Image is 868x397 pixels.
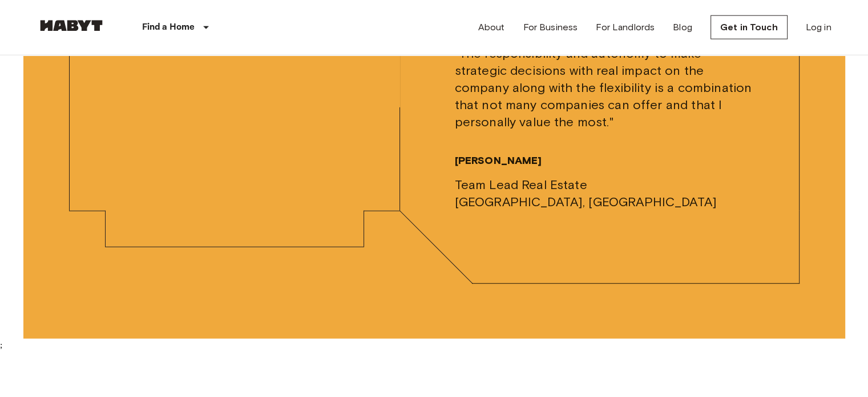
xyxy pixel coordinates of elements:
span: [PERSON_NAME] [455,154,542,167]
p: Find a Home [142,21,195,34]
span: "The responsibility and autonomy to make strategic decisions with real impact on the company alon... [455,45,753,131]
span: Team Lead Real Estate [GEOGRAPHIC_DATA], [GEOGRAPHIC_DATA] [455,177,717,211]
a: For Landlords [596,21,655,34]
a: Log in [806,21,831,34]
a: Get in Touch [710,15,788,39]
img: Habyt [37,20,106,31]
a: Blog [673,21,692,34]
a: For Business [523,21,578,34]
a: About [478,21,505,34]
